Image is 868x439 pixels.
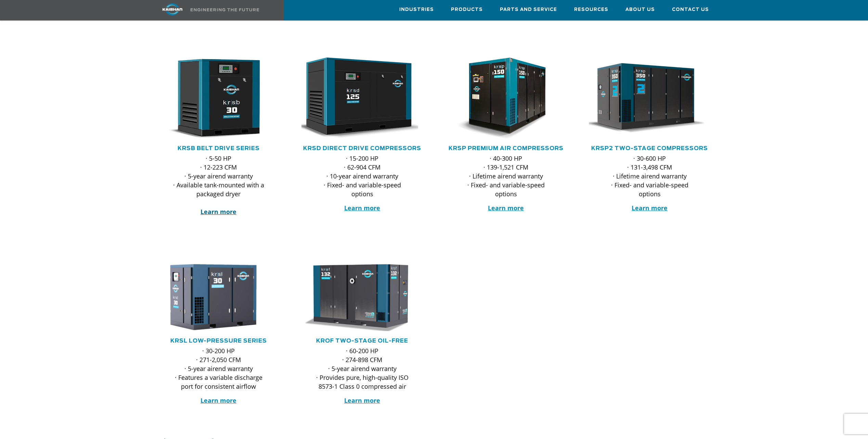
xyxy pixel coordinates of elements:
[500,6,557,14] span: Parts and Service
[632,204,668,212] a: Learn more
[672,0,709,19] a: Contact Us
[584,57,705,139] img: krsp350
[158,57,280,139] div: krsb30
[296,57,418,139] img: krsd125
[171,346,266,391] p: · 30-200 HP · 271-2,050 CFM · 5-year airend warranty · Features a variable discharge port for con...
[296,262,418,332] img: krof132
[625,0,655,19] a: About Us
[158,262,280,332] div: krsl30
[178,146,260,151] a: KRSB Belt Drive Series
[200,396,236,404] a: Learn more
[500,0,557,19] a: Parts and Service
[170,338,267,344] a: KRSL Low-Pressure Series
[315,346,410,391] p: · 60-200 HP · 274-898 CFM · 5-year airend warranty · Provides pure, high-quality ISO 8573-1 Class...
[153,57,274,139] img: krsb30
[301,57,423,139] div: krsd125
[449,146,563,151] a: KRSP Premium Air Compressors
[316,338,408,344] a: KROF TWO-STAGE OIL-FREE
[445,57,567,139] div: krsp150
[147,3,198,15] img: kaishan logo
[315,154,410,198] p: · 15-200 HP · 62-904 CFM · 10-year airend warranty · Fixed- and variable-speed options
[591,146,708,151] a: KRSP2 Two-Stage Compressors
[301,262,423,332] div: krof132
[171,154,266,216] p: · 5-50 HP · 12-223 CFM · 5-year airend warranty · Available tank-mounted with a packaged dryer
[574,0,608,19] a: Resources
[451,0,483,19] a: Products
[399,0,434,19] a: Industries
[303,146,421,151] a: KRSD Direct Drive Compressors
[191,8,259,11] img: Engineering the future
[451,6,483,14] span: Products
[488,204,524,212] a: Learn more
[459,154,553,198] p: · 40-300 HP · 139-1,521 CFM · Lifetime airend warranty · Fixed- and variable-speed options
[603,154,697,198] p: · 30-600 HP · 131-3,498 CFM · Lifetime airend warranty · Fixed- and variable-speed options
[399,6,434,14] span: Industries
[440,57,562,139] img: krsp150
[589,57,711,139] div: krsp350
[344,396,380,404] a: Learn more
[625,6,655,14] span: About Us
[574,6,608,14] span: Resources
[200,208,236,216] a: Learn more
[672,6,709,14] span: Contact Us
[344,204,380,212] a: Learn more
[153,262,274,332] img: krsl30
